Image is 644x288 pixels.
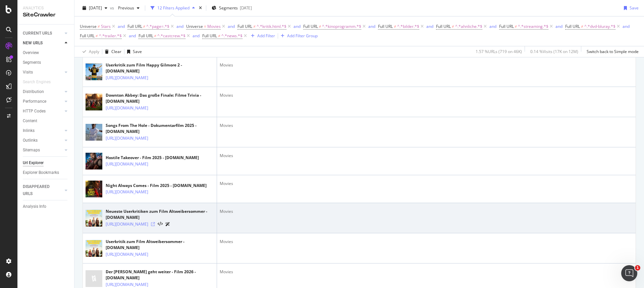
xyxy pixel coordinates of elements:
div: Explorer Bookmarks [23,169,59,176]
img: main image [86,177,102,201]
span: ^.*trailer.*$ [99,31,122,41]
a: HTTP Codes [23,108,63,115]
a: [URL][DOMAIN_NAME] [106,281,148,288]
span: ^.*castcrew.*$ [157,31,185,41]
span: ≠ [154,33,157,39]
div: and [118,23,125,29]
img: main image [86,121,102,144]
div: Movies [220,62,633,68]
div: DISAPPEARED URLS [23,183,57,197]
span: Segments [219,5,238,11]
span: Full URL [499,23,514,29]
span: ^.*news.*$ [221,31,243,41]
div: and [193,33,200,39]
div: Segments [23,59,41,66]
span: ^.*dvd-bluray.*$ [584,22,615,31]
span: ≠ [581,23,583,29]
button: Add Filter [248,32,275,40]
div: Movies [220,92,633,98]
div: Analytics [23,5,69,11]
div: CURRENT URLS [23,30,52,37]
span: ≠ [253,23,256,29]
button: Save [621,3,639,13]
a: Search Engines [23,79,57,86]
div: SiteCrawler [23,11,69,19]
span: Full URL [378,23,393,29]
span: = [204,23,206,29]
a: Content [23,117,69,125]
div: Visits [23,69,33,76]
div: Movies [220,208,633,214]
span: Full URL [303,23,318,29]
span: ≠ [515,23,517,29]
span: 2025 Aug. 4th [89,5,102,11]
div: Inlinks [23,127,35,134]
a: Performance [23,98,63,105]
a: Overview [23,49,69,56]
div: Distribution [23,88,44,95]
button: 12 Filters Applied [148,3,198,13]
span: Full URL [436,23,451,29]
div: [DATE] [240,5,252,11]
div: Movies [220,123,633,129]
span: ≠ [319,23,321,29]
span: Full URL [127,23,142,29]
button: and [489,23,496,30]
span: ^.*kinoprogramm.*$ [322,22,361,31]
div: Clear [111,49,121,54]
button: Previous [115,3,142,13]
button: and [193,33,200,39]
div: Apply [89,49,99,54]
img: main image [86,236,102,260]
a: CURRENT URLS [23,30,63,37]
div: and [293,23,301,29]
span: ≠ [452,23,454,29]
div: 0.14 % Visits ( 17K on 12M ) [530,49,578,54]
button: Clear [102,46,121,57]
div: Movies [220,181,633,187]
div: and [623,23,630,29]
div: and [129,33,136,39]
img: main image [86,59,102,84]
a: Sitemaps [23,147,63,154]
a: Url Explorer [23,159,69,166]
div: Add Filter Group [287,33,318,39]
div: Search Engines [23,79,51,86]
a: Visit Online Page [151,222,155,226]
span: ≠ [394,23,396,29]
div: Switch back to Simple mode [587,49,639,54]
div: Songs From The Hole - Dokumentarfilm 2025 - [DOMAIN_NAME] [106,123,214,135]
span: ≠ [218,33,220,39]
div: and [555,23,562,29]
div: and [176,23,183,29]
span: ^.*streaming.*$ [518,22,548,31]
div: Movies [220,153,633,159]
a: AI Url Details [165,221,170,228]
div: Userkritik zum Film Happy Gilmore 2 - [DOMAIN_NAME] [106,62,214,74]
span: ^.*bilder.*$ [397,22,419,31]
div: NEW URLS [23,40,43,47]
div: Overview [23,49,39,56]
button: Add Filter Group [278,32,318,40]
div: Der [PERSON_NAME] geht weiter - Film 2026 - [DOMAIN_NAME] [106,269,214,281]
img: main image [86,149,102,174]
button: Segments[DATE] [209,3,255,13]
span: Full URL [237,23,252,29]
a: Distribution [23,88,63,95]
div: Url Explorer [23,159,44,166]
div: Night Always Comes - Film 2025 - [DOMAIN_NAME] [106,183,207,189]
a: Visits [23,69,63,76]
span: Full URL [80,33,95,39]
a: Explorer Bookmarks [23,169,69,176]
div: Neueste Userkritiken zum Film Altweibersommer - [DOMAIN_NAME] [106,208,214,221]
div: and [489,23,496,29]
span: Universe [186,23,203,29]
span: ≠ [143,23,146,29]
div: and [228,23,235,29]
div: times [198,5,203,11]
span: Previous [115,5,134,11]
a: Outlinks [23,137,63,144]
span: vs [110,5,115,11]
div: Movies [220,239,633,245]
span: Stars [101,22,111,31]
